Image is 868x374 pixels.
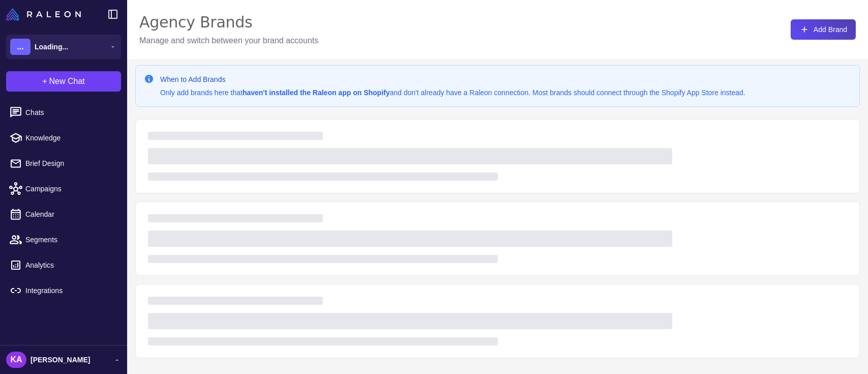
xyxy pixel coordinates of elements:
span: Analytics [25,260,115,271]
button: +New Chat [6,71,121,92]
span: Loading... [35,41,68,52]
a: Analytics [4,254,123,276]
a: Chats [4,102,123,123]
div: Agency Brands [139,12,318,33]
span: Campaigns [25,183,115,194]
div: ... [10,39,31,55]
span: Brief Design [25,158,115,169]
p: Only add brands here that and don't already have a Raleon connection. Most brands should connect ... [160,87,745,98]
span: New Chat [49,75,85,88]
span: [PERSON_NAME] [31,354,90,365]
button: ...Loading... [6,35,121,59]
span: Segments [25,234,115,245]
button: Add Brand [791,19,856,40]
span: + [42,75,47,88]
span: Knowledge [25,132,115,143]
div: KA [6,352,26,368]
span: Chats [25,107,115,118]
span: Integrations [25,285,115,296]
p: Manage and switch between your brand accounts [139,35,318,47]
a: Raleon Logo [6,8,85,20]
a: Calendar [4,204,123,225]
a: Brief Design [4,153,123,174]
span: Calendar [25,209,115,220]
a: Integrations [4,280,123,301]
h3: When to Add Brands [160,74,745,85]
a: Campaigns [4,178,123,199]
a: Knowledge [4,127,123,149]
img: Raleon Logo [6,8,81,20]
strong: haven't installed the Raleon app on Shopify [243,89,390,97]
a: Segments [4,229,123,250]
